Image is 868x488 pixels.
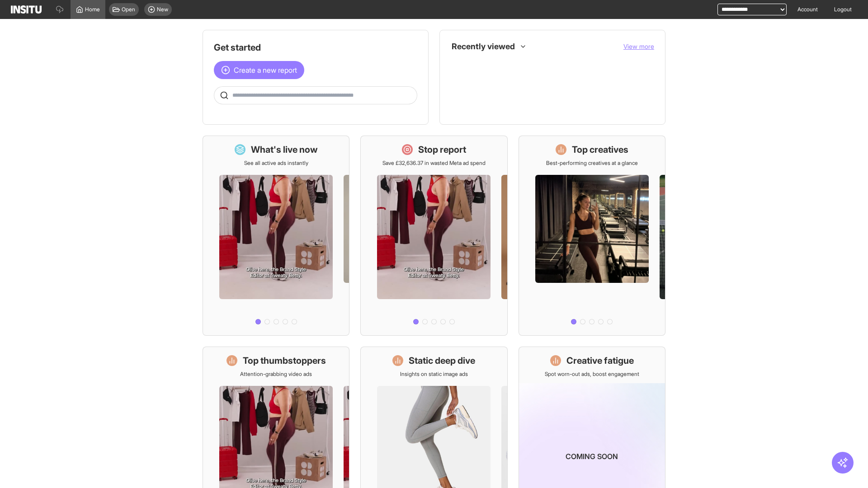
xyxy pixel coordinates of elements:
[214,41,417,54] h1: Get started
[360,136,507,336] a: Stop reportSave £32,636.37 in wasted Meta ad spend
[623,42,654,50] span: View more
[85,6,100,13] span: Home
[418,143,466,156] h1: Stop report
[157,6,168,13] span: New
[244,160,308,167] p: See all active ads instantly
[203,136,349,336] a: What's live nowSee all active ads instantly
[11,5,42,14] img: Logo
[623,42,654,51] button: View more
[251,143,318,156] h1: What's live now
[243,354,326,367] h1: Top thumbstoppers
[214,61,304,79] button: Create a new report
[572,143,628,156] h1: Top creatives
[409,354,475,367] h1: Static deep dive
[240,371,312,378] p: Attention-grabbing video ads
[382,160,486,167] p: Save £32,636.37 in wasted Meta ad spend
[234,65,297,75] span: Create a new report
[519,136,665,336] a: Top creativesBest-performing creatives at a glance
[122,6,135,13] span: Open
[400,371,468,378] p: Insights on static image ads
[546,160,638,167] p: Best-performing creatives at a glance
